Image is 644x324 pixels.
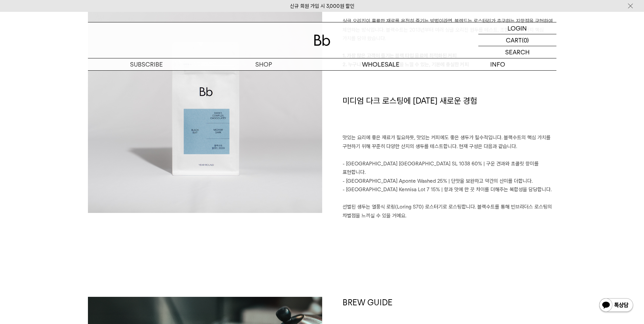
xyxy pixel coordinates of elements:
[343,185,556,194] p: - [GEOGRAPHIC_DATA] Kennisa Lot 7 15% | 향과 맛에 한 끗 차이를 더해주는 복합성을 담당합니다.
[478,22,556,34] a: LOGIN
[314,35,330,46] img: 로고
[343,177,556,186] p: - [GEOGRAPHIC_DATA] Aponte Washed 25% | 단맛을 보완하고 약간의 산미를 더합니다.
[205,58,322,70] a: SHOP
[599,298,634,314] img: 카카오톡 채널 1:1 채팅 버튼
[522,34,529,46] p: (0)
[290,3,354,9] a: 신규 회원 가입 시 3,000원 할인
[506,34,522,46] p: CART
[322,58,439,70] p: WHOLESALE
[343,203,556,220] p: 선별된 생두는 열풍식 로링(Loring S70) 로스터기로 로스팅합니다. 블랙수트를 통해 빈브라더스 로스팅의 차별점을 느끼실 수 있을 거예요.
[343,160,556,177] p: - [GEOGRAPHIC_DATA] [GEOGRAPHIC_DATA] SL 1038 60% | 구운 견과와 초콜릿 향미를 표현합니다.
[478,34,556,46] a: CART (0)
[508,22,527,34] p: LOGIN
[439,58,556,70] p: INFO
[505,46,530,58] p: SEARCH
[343,95,556,134] h1: 미디엄 다크 로스팅에 [DATE] 새로운 경험
[88,58,205,70] a: SUBSCRIBE
[343,133,556,151] p: 맛있는 요리에 좋은 재료가 필요하듯, 맛있는 커피에도 좋은 생두가 필수적입니다. 블랙수트의 핵심 가치를 구현하기 위해 꾸준히 다양한 산지의 생두를 테스트합니다. 현재 구성은 ...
